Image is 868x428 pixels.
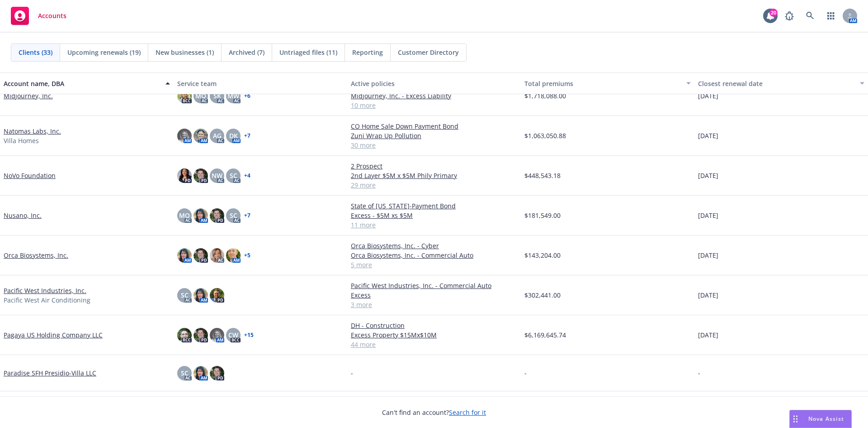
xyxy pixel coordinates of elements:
[213,91,221,101] span: SK
[213,131,222,140] span: AG
[156,48,214,57] span: New businesses (1)
[4,250,68,260] a: Orca Biosystems, Inc.
[698,171,718,180] span: [DATE]
[351,321,517,330] a: DH - Construction
[698,290,718,300] span: [DATE]
[244,93,250,99] a: + 6
[698,330,718,340] span: [DATE]
[351,140,517,150] a: 30 more
[524,79,681,88] div: Total premiums
[4,295,90,305] span: Pacific West Air Conditioning
[351,131,517,140] a: Zuni Wrap Up Pollution
[4,136,39,145] span: Villa Homes
[524,368,527,378] span: -
[352,48,383,57] span: Reporting
[4,79,160,88] div: Account name, DBA
[210,248,224,263] img: photo
[244,173,250,178] a: + 4
[193,328,208,342] img: photo
[177,168,192,183] img: photo
[698,250,718,260] span: [DATE]
[177,248,192,263] img: photo
[351,101,517,110] a: 10 more
[398,48,459,57] span: Customer Directory
[351,340,517,349] a: 44 more
[226,248,241,263] img: photo
[698,79,854,88] div: Closest renewal date
[524,290,561,300] span: $302,441.00
[4,368,96,378] a: Paradise SFH Presidio-Villa LLC
[181,368,189,378] span: SC
[193,248,208,263] img: photo
[229,48,264,57] span: Archived (7)
[244,332,254,338] a: + 15
[351,300,517,309] a: 3 more
[351,211,517,220] a: Excess - $5M xs $5M
[244,133,250,139] a: + 7
[229,131,238,140] span: DK
[244,253,250,258] a: + 5
[524,131,566,140] span: $1,063,050.88
[177,129,192,143] img: photo
[4,91,53,101] a: Midjourney, Inc.
[228,330,238,340] span: CW
[351,281,517,290] a: Pacific West Industries, Inc. - Commercial Auto
[210,208,224,223] img: photo
[789,410,852,428] button: Nova Assist
[227,91,239,101] span: MW
[698,131,718,140] span: [DATE]
[351,161,517,171] a: 2 Prospect
[351,330,517,340] a: Excess Property $15Mx$10M
[4,286,86,295] a: Pacific West Industries, Inc.
[4,171,56,180] a: NoVo Foundation
[193,168,208,183] img: photo
[181,290,189,300] span: SC
[524,330,566,340] span: $6,169,645.74
[351,79,517,88] div: Active policies
[4,211,42,220] a: Nusano, Inc.
[769,9,778,17] div: 20
[449,408,486,417] a: Search for it
[195,91,206,101] span: MQ
[351,241,517,250] a: Orca Biosystems, Inc. - Cyber
[19,48,52,57] span: Clients (33)
[177,89,192,103] img: photo
[822,7,840,25] a: Switch app
[694,72,868,94] button: Closest renewal date
[808,415,844,423] span: Nova Assist
[521,72,694,94] button: Total premiums
[351,250,517,260] a: Orca Biosystems, Inc. - Commercial Auto
[193,129,208,143] img: photo
[351,220,517,230] a: 11 more
[351,180,517,190] a: 29 more
[210,328,224,342] img: photo
[347,72,521,94] button: Active policies
[698,368,700,378] span: -
[698,91,718,101] span: [DATE]
[351,368,353,378] span: -
[524,250,561,260] span: $143,204.00
[230,211,237,220] span: SC
[210,288,224,303] img: photo
[524,91,566,101] span: $1,718,088.00
[174,72,347,94] button: Service team
[177,328,192,342] img: photo
[698,211,718,220] span: [DATE]
[244,213,250,218] a: + 7
[212,171,222,180] span: NW
[790,410,801,428] div: Drag to move
[351,171,517,180] a: 2nd Layer $5M x $5M Phily Primary
[38,12,66,19] span: Accounts
[179,211,190,220] span: MQ
[351,260,517,269] a: 5 more
[230,171,237,180] span: SC
[193,288,208,303] img: photo
[351,91,517,101] a: Midjourney, Inc. - Excess Liability
[351,290,517,300] a: Excess
[524,211,561,220] span: $181,549.00
[801,7,819,25] a: Search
